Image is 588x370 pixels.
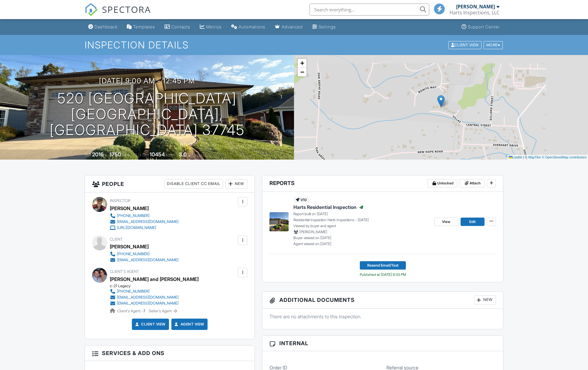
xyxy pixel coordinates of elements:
[226,179,247,189] div: New
[10,91,284,138] h1: 520 [GEOGRAPHIC_DATA] [GEOGRAPHIC_DATA], [GEOGRAPHIC_DATA] 37745
[110,300,194,306] a: [EMAIL_ADDRESS][DOMAIN_NAME]
[85,345,255,361] h3: Services & Add ons
[298,68,307,77] a: Zoom out
[110,213,179,219] a: [PHONE_NUMBER]
[110,204,149,213] div: [PERSON_NAME]
[188,153,205,157] span: bathrooms
[239,24,265,29] div: Automations
[110,275,199,284] a: [PERSON_NAME] and [PERSON_NAME]
[85,40,503,50] h1: Inspection Details
[206,24,222,29] div: Metrics
[117,252,150,256] div: [PHONE_NUMBER]
[437,95,445,107] img: Marker
[300,59,304,67] span: +
[523,155,524,159] span: |
[448,41,482,49] div: Client View
[229,22,268,33] a: Automations (Basic)
[300,68,304,76] span: −
[110,219,179,225] a: [EMAIL_ADDRESS][DOMAIN_NAME]
[117,295,179,300] div: [EMAIL_ADDRESS][DOMAIN_NAME]
[310,22,338,33] a: Settings
[117,258,179,262] div: [EMAIL_ADDRESS][DOMAIN_NAME]
[102,3,151,16] span: SPECTORA
[484,41,503,49] div: More
[122,153,130,157] span: sq. ft.
[150,151,165,158] div: 10454
[85,8,151,21] a: SPECTORA
[174,309,177,313] strong: 0
[448,42,483,47] a: Client View
[110,284,199,288] div: c-21 Legacy
[109,151,121,158] div: 1750
[171,24,190,29] div: Contacts
[525,155,541,159] a: © MapTiler
[110,198,130,203] span: Inspector
[124,22,157,33] a: Templates
[117,213,150,218] div: [PHONE_NUMBER]
[110,225,179,231] a: [URL][DOMAIN_NAME]
[85,3,98,16] img: The Best Home Inspection Software - Spectora
[110,294,194,300] a: [EMAIL_ADDRESS][DOMAIN_NAME]
[197,22,224,33] a: Metrics
[298,59,307,68] a: Zoom in
[179,151,187,158] div: 3.0
[262,292,503,309] h3: Additional Documents
[86,22,120,33] a: Dashboard
[468,24,500,29] div: Support Center
[319,24,336,29] div: Settings
[110,237,123,241] span: Client
[459,22,502,33] a: Support Center
[456,4,495,10] div: [PERSON_NAME]
[269,313,496,320] p: There are no attachments to this inspection.
[110,242,149,251] div: [PERSON_NAME]
[272,22,305,33] a: Advanced
[262,336,503,351] h3: Internal
[92,151,104,158] div: 2016
[173,321,204,327] a: Agent View
[166,153,173,157] span: sq.ft.
[99,77,195,85] h3: [DATE] 9:00 am - 12:45 pm
[164,179,223,189] div: Disable Client CC Email
[110,251,179,257] a: [PHONE_NUMBER]
[95,24,117,29] div: Dashboard
[133,24,155,29] div: Templates
[282,24,303,29] div: Advanced
[149,309,177,313] span: Seller's Agent -
[85,175,255,192] h3: People
[117,225,156,230] div: [URL][DOMAIN_NAME]
[474,295,496,305] div: New
[117,289,150,294] div: [PHONE_NUMBER]
[134,321,166,327] a: Client View
[117,301,179,306] div: [EMAIL_ADDRESS][DOMAIN_NAME]
[110,288,194,294] a: [PHONE_NUMBER]
[117,309,146,313] span: Client's Agent -
[310,4,429,16] input: Search everything...
[162,22,193,33] a: Contacts
[509,155,522,159] a: Leaflet
[85,153,91,157] span: Built
[110,269,139,274] span: Client's Agent
[542,155,587,159] a: © OpenStreetMap contributors
[110,257,179,263] a: [EMAIL_ADDRESS][DOMAIN_NAME]
[450,10,499,16] div: Harts Inspections, LLC
[136,153,149,157] span: Lot Size
[117,219,179,224] div: [EMAIL_ADDRESS][DOMAIN_NAME]
[143,309,145,313] strong: 7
